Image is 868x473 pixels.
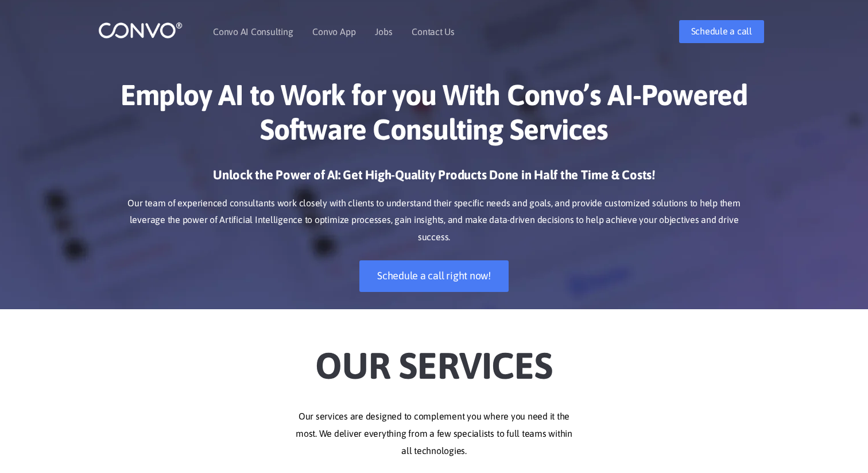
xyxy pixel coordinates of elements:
[375,27,392,36] a: Jobs
[213,27,293,36] a: Convo AI Consulting
[679,20,764,43] a: Schedule a call
[115,195,753,247] p: Our team of experienced consultants work closely with clients to understand their specific needs ...
[412,27,455,36] a: Contact Us
[98,21,183,39] img: logo_1.png
[115,78,753,155] h1: Employ AI to Work for you With Convo’s AI-Powered Software Consulting Services
[115,167,753,192] h3: Unlock the Power of AI: Get High-Quality Products Done in Half the Time & Costs!
[115,326,753,391] h2: Our Services
[359,260,509,292] a: Schedule a call right now!
[115,408,753,460] p: Our services are designed to complement you where you need it the most. We deliver everything fro...
[312,27,355,36] a: Convo App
